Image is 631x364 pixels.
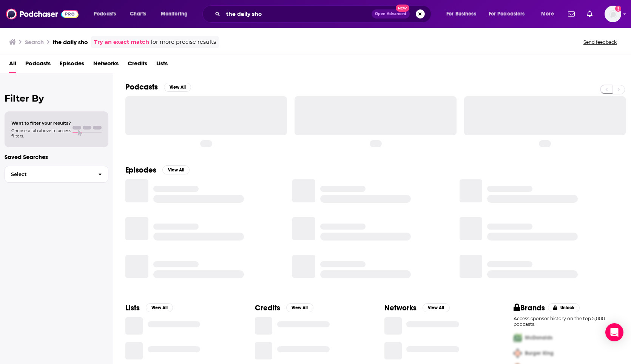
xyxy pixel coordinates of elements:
[125,8,151,20] a: Charts
[5,153,108,160] p: Saved Searches
[514,303,545,313] h2: Brands
[446,9,476,19] span: For Business
[25,39,44,46] h3: Search
[151,38,216,46] span: for more precise results
[581,39,619,45] button: Send feedback
[11,128,71,139] span: Choose a tab above to access filters.
[441,8,486,20] button: open menu
[605,6,621,22] span: Logged in as WE_Broadcast
[125,303,173,313] a: ListsView All
[605,6,621,22] button: Show profile menu
[286,303,313,312] button: View All
[255,303,313,313] a: CreditsView All
[11,120,71,126] span: Want to filter your results?
[384,303,417,313] h2: Networks
[161,9,188,19] span: Monitoring
[125,303,140,313] h2: Lists
[514,316,619,327] p: Access sponsor history on the top 5,000 podcasts.
[130,9,146,19] span: Charts
[541,9,554,19] span: More
[5,172,92,177] span: Select
[605,323,623,341] div: Open Intercom Messenger
[525,350,554,356] span: Burger King
[60,57,84,73] a: Episodes
[25,57,51,73] a: Podcasts
[164,83,191,92] button: View All
[536,8,563,20] button: open menu
[146,303,173,312] button: View All
[5,166,108,183] button: Select
[210,5,438,23] div: Search podcasts, credits, & more...
[125,82,191,92] a: PodcastsView All
[9,57,16,73] a: All
[423,303,450,312] button: View All
[125,165,156,175] h2: Episodes
[93,57,119,73] a: Networks
[605,6,621,22] img: User Profile
[548,303,580,312] button: Unlock
[5,93,108,104] h2: Filter By
[223,8,372,20] input: Search podcasts, credits, & more...
[396,5,409,12] span: New
[94,9,116,19] span: Podcasts
[615,6,621,12] svg: Add a profile image
[489,9,525,19] span: For Podcasters
[125,82,158,92] h2: Podcasts
[88,8,126,20] button: open menu
[484,8,536,20] button: open menu
[53,39,88,46] h3: the daily sho
[511,345,525,361] img: Second Pro Logo
[156,57,168,73] a: Lists
[94,38,149,46] a: Try an exact match
[156,8,197,20] button: open menu
[128,57,147,73] a: Credits
[255,303,280,313] h2: Credits
[162,165,190,174] button: View All
[584,8,596,20] a: Show notifications dropdown
[6,7,79,21] img: Podchaser - Follow, Share and Rate Podcasts
[511,330,525,345] img: First Pro Logo
[565,8,578,20] a: Show notifications dropdown
[125,165,190,175] a: EpisodesView All
[375,12,406,16] span: Open Advanced
[384,303,450,313] a: NetworksView All
[525,335,552,341] span: McDonalds
[372,9,410,19] button: Open AdvancedNew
